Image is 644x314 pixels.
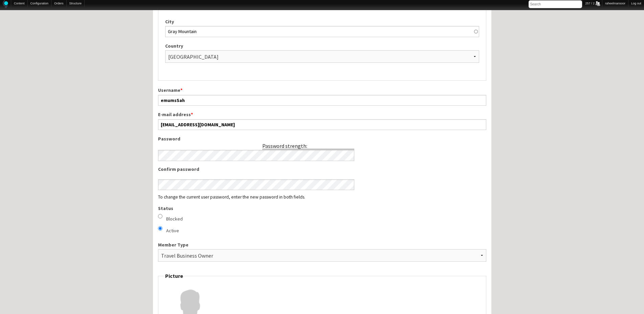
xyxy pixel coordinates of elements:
[165,43,479,50] label: Country
[158,135,355,142] label: Password
[180,87,182,93] span: This field is required.
[158,166,355,173] label: Confirm password
[158,119,486,130] input: A valid e-mail address. All e-mails from the system will be sent to this address. The e-mail addr...
[158,87,486,94] label: Username
[166,227,179,234] label: Active
[262,142,307,149] div: Password strength:
[158,111,486,118] label: E-mail address
[158,241,486,248] label: Member Type
[165,18,479,25] label: City
[158,205,486,212] label: Status
[529,0,582,8] input: Search
[165,307,216,313] a: View user profile.
[165,272,183,279] span: Picture
[158,195,486,200] div: To change the current user password, enter the new password in both fields.
[166,215,183,223] label: Blocked
[191,111,193,117] span: This field is required.
[3,0,8,8] img: Home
